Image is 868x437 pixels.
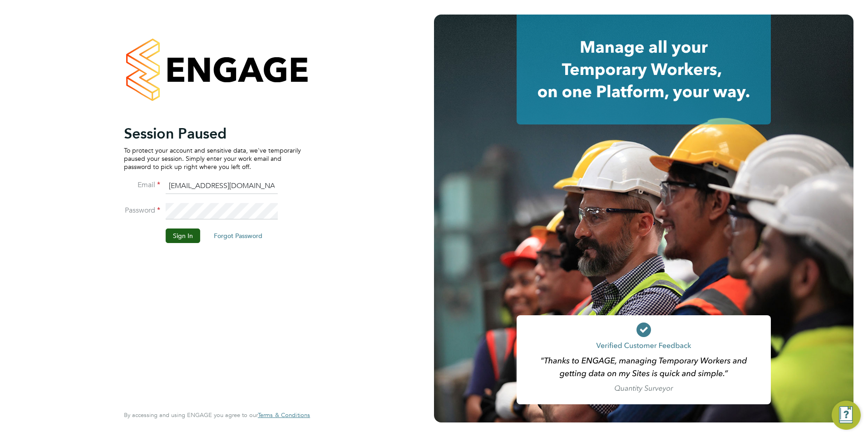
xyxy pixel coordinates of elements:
a: Terms & Conditions [258,412,310,419]
p: To protect your account and sensitive data, we've temporarily paused your session. Simply enter y... [124,146,301,171]
button: Engage Resource Center [832,401,861,430]
label: Email [124,180,160,190]
span: By accessing and using ENGAGE you agree to our [124,411,310,419]
button: Sign In [166,228,200,243]
button: Forgot Password [207,228,270,243]
span: Terms & Conditions [258,411,310,419]
label: Password [124,206,160,215]
h2: Session Paused [124,124,301,143]
input: Enter your work email... [166,178,278,194]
